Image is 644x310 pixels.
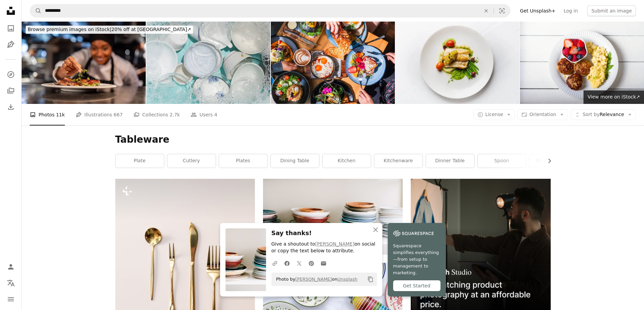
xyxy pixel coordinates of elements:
[583,90,644,104] a: View more on iStock↗
[393,280,440,291] div: Get Started
[28,27,111,32] span: Browse premium images on iStock |
[426,154,474,168] a: dinner table
[516,5,559,16] a: Get Unsplash+
[478,154,526,168] a: spoon
[167,154,216,168] a: cutlery
[76,104,123,125] a: Illustrations 667
[494,4,510,17] button: Visual search
[4,260,18,274] a: Log in / Sign up
[529,112,556,117] span: Orientation
[271,22,395,104] img: Enjoying a brunch together.
[115,280,255,286] a: a set of three forks and two spoons
[4,4,18,19] a: Home — Unsplash
[479,4,494,17] button: Clear
[396,22,520,104] img: Grilled fish served in a fine restaurant with green beans, mash, cherry tomatoes, olives and micr...
[271,241,377,254] p: Give a shoutout to on social or copy the text below to attribute.
[518,109,568,120] button: Orientation
[116,154,164,168] a: plate
[263,179,403,255] img: assorted-color ceramic plates and saucers
[30,4,510,18] form: Find visuals sitewide
[22,22,146,104] img: Close-up on a chef decorating a plate at a restaurant
[28,27,191,32] span: 20% off at [GEOGRAPHIC_DATA] ↗
[365,274,376,285] button: Copy to clipboard
[543,154,551,168] button: scroll list to the right
[281,256,293,270] a: Share on Facebook
[317,256,330,270] a: Share over email
[293,256,305,270] a: Share on Twitter
[588,94,640,100] span: View more on iStock ↗
[295,277,332,282] a: [PERSON_NAME]
[170,111,180,118] span: 2.7k
[323,154,371,168] a: kitchen
[388,223,446,297] a: Squarespace simplifies everything—from setup to management to marketing.Get Started
[315,241,354,247] a: [PERSON_NAME]
[4,84,18,97] a: Collections
[115,134,551,146] h1: Tableware
[30,4,42,17] button: Search Unsplash
[22,22,197,38] a: Browse premium images on iStock|20% off at [GEOGRAPHIC_DATA]↗
[571,109,636,120] button: Sort byRelevance
[374,154,423,168] a: kitchenware
[582,112,599,117] span: Sort by
[4,292,18,306] button: Menu
[271,154,319,168] a: dining table
[485,112,503,117] span: License
[587,5,636,16] button: Submit an image
[4,22,18,35] a: Photos
[4,68,18,81] a: Explore
[4,100,18,114] a: Download History
[529,154,578,168] a: knife and fork
[4,276,18,290] button: Language
[273,274,358,285] span: Photo by on
[146,22,270,104] img: Dishes and bowls in water and bubbles of dishwashing liquid
[393,243,440,276] span: Squarespace simplifies everything—from setup to management to marketing.
[474,109,515,120] button: License
[4,38,18,51] a: Illustrations
[582,111,624,118] span: Relevance
[219,154,267,168] a: plates
[134,104,180,125] a: Collections 2.7k
[114,111,123,118] span: 667
[214,111,217,118] span: 4
[263,214,403,220] a: assorted-color ceramic plates and saucers
[191,104,217,125] a: Users 4
[393,228,434,238] img: file-1747939142011-51e5cc87e3c9
[559,5,582,16] a: Log in
[271,228,377,238] h3: Say thanks!
[520,22,644,104] img: Turkey burgers with scrambled eggs
[337,277,357,282] a: Unsplash
[305,256,317,270] a: Share on Pinterest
